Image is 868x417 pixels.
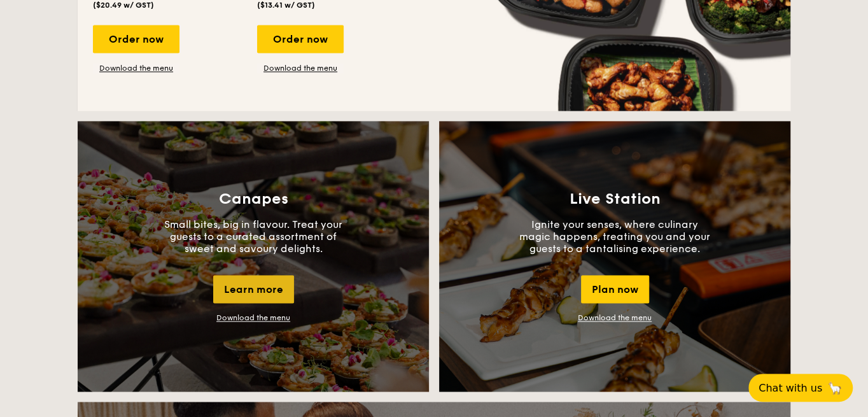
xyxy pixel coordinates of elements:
a: Download the menu [257,63,344,73]
button: Chat with us🦙 [748,374,853,402]
span: ($20.49 w/ GST) [93,1,154,10]
div: Order now [257,25,344,53]
span: Chat with us [759,382,822,394]
a: Download the menu [93,63,179,73]
p: Ignite your senses, where culinary magic happens, treating you and your guests to a tantalising e... [519,218,710,255]
span: ($13.41 w/ GST) [257,1,315,10]
a: Download the menu [216,313,290,322]
h3: Canapes [219,190,288,208]
span: 🦙 [827,381,843,395]
a: Download the menu [578,313,652,322]
h3: Live Station [570,190,661,208]
p: Small bites, big in flavour. Treat your guests to a curated assortment of sweet and savoury delig... [158,218,349,255]
div: Learn more [213,275,294,303]
div: Order now [93,25,179,53]
div: Plan now [581,275,649,303]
